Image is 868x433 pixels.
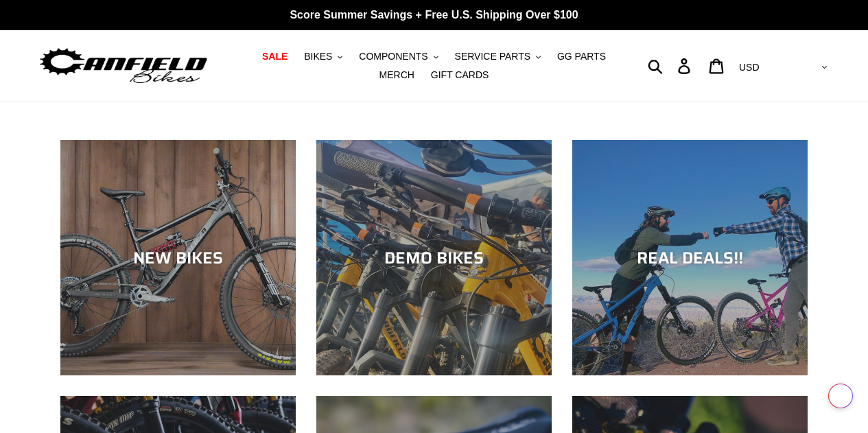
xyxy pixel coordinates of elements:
[455,51,530,62] span: SERVICE PARTS
[379,69,414,81] span: MERCH
[352,47,445,66] button: COMPONENTS
[60,140,296,375] a: NEW BIKES
[262,51,288,62] span: SALE
[431,69,489,81] span: GIFT CARDS
[572,140,808,375] a: REAL DEALS!!
[448,47,548,66] button: SERVICE PARTS
[255,47,294,66] a: SALE
[60,248,296,268] div: NEW BIKES
[550,47,613,66] a: GG PARTS
[359,51,427,62] span: COMPONENTS
[297,47,349,66] button: BIKES
[316,140,552,375] a: DEMO BIKES
[424,66,496,84] a: GIFT CARDS
[373,66,421,84] a: MERCH
[316,248,552,268] div: DEMO BIKES
[38,45,209,88] img: Canfield Bikes
[304,51,332,62] span: BIKES
[557,51,606,62] span: GG PARTS
[572,248,808,268] div: REAL DEALS!!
